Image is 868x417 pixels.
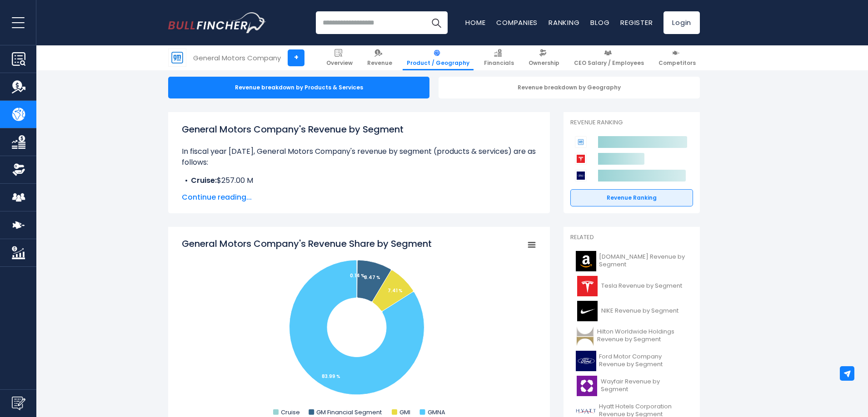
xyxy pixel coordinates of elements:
a: Ownership [524,45,564,70]
tspan: General Motors Company's Revenue Share by Segment [182,237,432,250]
span: Competitors [658,59,696,67]
a: [DOMAIN_NAME] Revenue by Segment [570,249,693,274]
span: Ford Motor Company Revenue by Segment [599,353,688,368]
div: General Motors Company [193,53,281,63]
tspan: 0.14 % [350,272,365,279]
img: W logo [576,376,598,396]
span: Continue reading... [182,192,536,203]
tspan: 83.99 % [322,373,340,380]
span: Wayfair Revenue by Segment [601,378,688,393]
button: Search [425,11,448,34]
img: Bullfincher logo [168,12,266,33]
img: TSLA logo [576,276,599,296]
a: NIKE Revenue by Segment [570,299,693,324]
a: Blog [590,18,609,27]
a: Hilton Worldwide Holdings Revenue by Segment [570,324,693,348]
a: Tesla Revenue by Segment [570,274,693,299]
tspan: 7.41 % [388,287,403,294]
a: + [288,49,304,66]
span: Revenue [367,59,392,67]
img: HLT logo [576,326,594,346]
span: Tesla Revenue by Segment [601,282,682,290]
a: Login [663,11,700,34]
div: Revenue breakdown by Products & Services [168,77,429,98]
p: Related [570,234,693,241]
a: Go to homepage [168,12,266,33]
text: GM Financial Segment [316,408,382,417]
a: Overview [322,45,357,70]
a: Revenue Ranking [570,189,693,206]
img: NKE logo [576,301,599,321]
a: Ford Motor Company Revenue by Segment [570,348,693,373]
img: Ford Motor Company competitors logo [575,170,587,182]
a: CEO Salary / Employees [570,45,648,70]
img: AMZN logo [576,251,596,271]
li: $257.00 M [182,175,536,186]
p: Revenue Ranking [570,119,693,127]
a: Product / Geography [403,45,474,70]
tspan: 8.47 % [364,274,380,281]
a: Wayfair Revenue by Segment [570,373,693,398]
text: GMNA [428,408,445,417]
img: Ownership [12,163,25,177]
span: Hilton Worldwide Holdings Revenue by Segment [597,328,688,343]
b: Cruise: [191,175,217,186]
span: Overview [326,59,353,67]
img: General Motors Company competitors logo [575,136,587,148]
img: GM logo [169,49,186,66]
span: CEO Salary / Employees [574,59,644,67]
text: Cruise [281,408,300,417]
text: GMI [399,408,410,417]
a: Competitors [654,45,700,70]
a: Ranking [549,18,579,27]
a: Register [620,18,653,27]
img: Tesla competitors logo [575,153,587,165]
span: NIKE Revenue by Segment [601,307,678,315]
h1: General Motors Company's Revenue by Segment [182,123,536,136]
a: Revenue [363,45,396,70]
a: Companies [496,18,538,27]
p: In fiscal year [DATE], General Motors Company's revenue by segment (products & services) are as f... [182,146,536,168]
img: F logo [576,351,596,371]
a: Home [465,18,485,27]
span: Financials [484,59,514,67]
a: Financials [480,45,518,70]
div: Revenue breakdown by Geography [439,77,700,98]
span: Product / Geography [407,59,469,67]
span: Ownership [529,59,559,67]
span: [DOMAIN_NAME] Revenue by Segment [599,253,688,269]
